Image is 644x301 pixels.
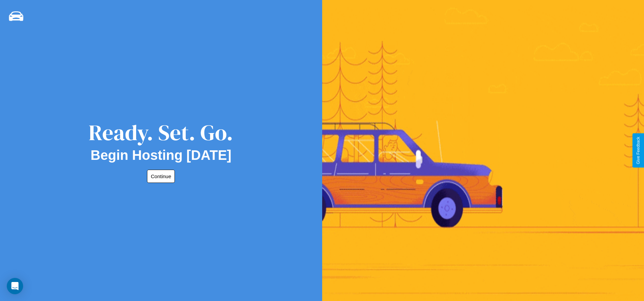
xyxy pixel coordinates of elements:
[89,117,233,148] div: Ready. Set. Go.
[7,278,23,294] div: Open Intercom Messenger
[147,170,175,183] button: Continue
[636,137,641,164] div: Give Feedback
[91,148,232,163] h2: Begin Hosting [DATE]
